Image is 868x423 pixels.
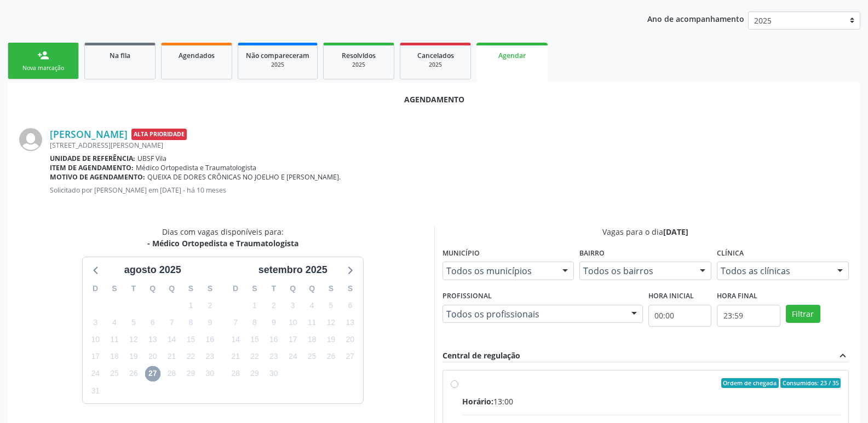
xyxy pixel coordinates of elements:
[266,349,281,364] span: terça-feira, 23 de setembro de 2025
[162,280,181,297] div: Q
[717,288,757,305] label: Hora final
[228,315,243,330] span: domingo, 7 de setembro de 2025
[247,298,262,313] span: segunda-feira, 1 de setembro de 2025
[228,332,243,347] span: domingo, 14 de setembro de 2025
[498,51,526,60] span: Agendar
[462,396,493,407] span: Horário:
[164,366,180,381] span: quinta-feira, 28 de agosto de 2025
[837,350,849,362] i: expand_less
[183,315,198,330] span: sexta-feira, 8 de agosto de 2025
[246,51,309,60] span: Não compareceram
[164,315,180,330] span: quinta-feira, 7 de agosto de 2025
[648,305,711,327] input: Selecione o horário
[228,366,243,381] span: domingo, 28 de setembro de 2025
[323,332,338,347] span: sexta-feira, 19 de setembro de 2025
[107,315,122,330] span: segunda-feira, 4 de agosto de 2025
[342,298,358,313] span: sábado, 6 de setembro de 2025
[285,298,301,313] span: quarta-feira, 3 de setembro de 2025
[780,378,841,388] span: Consumidos: 23 / 35
[579,245,605,262] label: Bairro
[88,383,103,398] span: domingo, 31 de agosto de 2025
[717,245,744,262] label: Clínica
[254,263,332,277] div: setembro 2025
[247,366,262,381] span: segunda-feira, 29 de setembro de 2025
[247,332,262,347] span: segunda-feira, 15 de setembro de 2025
[647,11,744,25] p: Ano de acompanhamento
[126,315,141,330] span: terça-feira, 5 de agosto de 2025
[126,332,141,347] span: terça-feira, 12 de agosto de 2025
[200,280,220,297] div: S
[266,332,281,347] span: terça-feira, 16 de setembro de 2025
[88,315,103,330] span: domingo, 3 de agosto de 2025
[228,349,243,364] span: domingo, 21 de setembro de 2025
[285,315,301,330] span: quarta-feira, 10 de setembro de 2025
[721,265,826,276] span: Todos as clínicas
[145,366,160,381] span: quarta-feira, 27 de agosto de 2025
[583,265,689,276] span: Todos os bairros
[226,280,245,297] div: D
[462,396,841,407] div: 13:00
[202,332,217,347] span: sábado, 16 de agosto de 2025
[50,154,135,163] b: Unidade de referência:
[110,51,130,60] span: Na fila
[304,349,320,364] span: quinta-feira, 25 de setembro de 2025
[107,332,122,347] span: segunda-feira, 11 de agosto de 2025
[107,366,122,381] span: segunda-feira, 25 de agosto de 2025
[126,366,141,381] span: terça-feira, 26 de agosto de 2025
[417,51,454,60] span: Cancelados
[342,349,358,364] span: sábado, 27 de setembro de 2025
[264,280,283,297] div: T
[266,366,281,381] span: terça-feira, 30 de setembro de 2025
[19,128,42,151] img: img
[202,349,217,364] span: sábado, 23 de agosto de 2025
[50,128,128,140] a: [PERSON_NAME]
[663,227,688,237] span: [DATE]
[202,315,217,330] span: sábado, 9 de agosto de 2025
[50,172,145,182] b: Motivo de agendamento:
[145,332,160,347] span: quarta-feira, 13 de agosto de 2025
[786,305,820,323] button: Filtrar
[86,280,105,297] div: D
[442,226,849,237] div: Vagas para o dia
[247,315,262,330] span: segunda-feira, 8 de setembro de 2025
[442,245,480,262] label: Município
[285,349,301,364] span: quarta-feira, 24 de setembro de 2025
[331,61,386,69] div: 2025
[304,315,320,330] span: quinta-feira, 11 de setembro de 2025
[179,51,215,60] span: Agendados
[183,349,198,364] span: sexta-feira, 22 de agosto de 2025
[321,280,341,297] div: S
[147,237,298,249] div: - Médico Ortopedista e Traumatologista
[164,349,180,364] span: quinta-feira, 21 de agosto de 2025
[131,129,187,140] span: Alta Prioridade
[266,298,281,313] span: terça-feira, 2 de setembro de 2025
[408,61,463,69] div: 2025
[446,309,620,320] span: Todos os profissionais
[341,280,360,297] div: S
[50,186,849,195] p: Solicitado por [PERSON_NAME] em [DATE] - há 10 meses
[88,366,103,381] span: domingo, 24 de agosto de 2025
[285,332,301,347] span: quarta-feira, 17 de setembro de 2025
[126,349,141,364] span: terça-feira, 19 de agosto de 2025
[120,263,186,277] div: agosto 2025
[124,280,143,297] div: T
[266,315,281,330] span: terça-feira, 9 de setembro de 2025
[442,288,492,305] label: Profissional
[304,332,320,347] span: quinta-feira, 18 de setembro de 2025
[50,141,849,150] div: [STREET_ADDRESS][PERSON_NAME]
[50,163,134,172] b: Item de agendamento:
[304,298,320,313] span: quinta-feira, 4 de setembro de 2025
[164,332,180,347] span: quinta-feira, 14 de agosto de 2025
[107,349,122,364] span: segunda-feira, 18 de agosto de 2025
[143,280,162,297] div: Q
[245,280,265,297] div: S
[147,226,298,249] div: Dias com vagas disponíveis para:
[342,315,358,330] span: sábado, 13 de setembro de 2025
[648,288,694,305] label: Hora inicial
[283,280,302,297] div: Q
[181,280,200,297] div: S
[37,49,49,61] div: person_add
[183,298,198,313] span: sexta-feira, 1 de agosto de 2025
[105,280,124,297] div: S
[145,315,160,330] span: quarta-feira, 6 de agosto de 2025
